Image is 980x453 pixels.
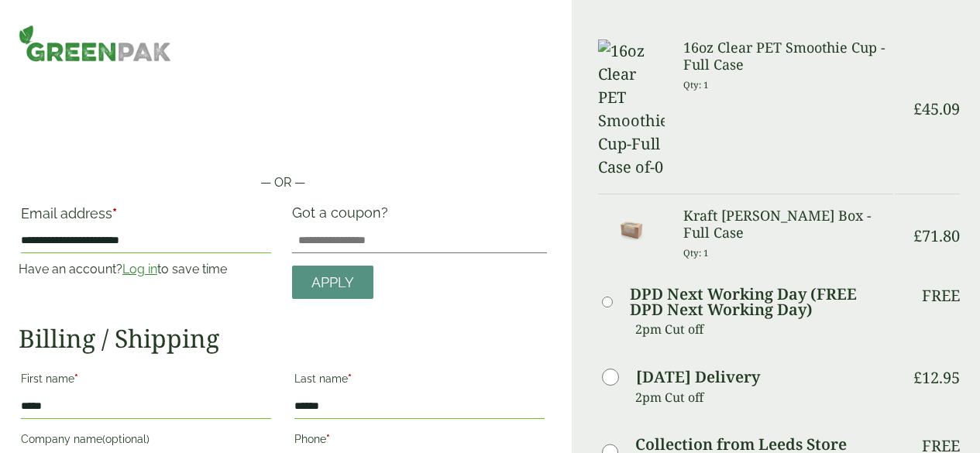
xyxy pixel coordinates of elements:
span: £ [913,367,922,388]
label: Got a coupon? [292,204,394,228]
p: — OR — [19,173,547,192]
bdi: 12.95 [913,367,960,388]
p: 2pm Cut off [635,386,893,409]
h3: 16oz Clear PET Smoothie Cup - Full Case [683,39,893,73]
span: £ [913,98,922,119]
small: Qty: 1 [683,79,709,91]
label: [DATE] Delivery [636,369,760,385]
a: Apply [292,266,373,299]
img: GreenPak Supplies [19,25,171,62]
h3: Kraft [PERSON_NAME] Box - Full Case [683,208,893,241]
label: Email address [21,207,271,228]
abbr: required [326,433,330,445]
label: First name [21,368,271,394]
label: Last name [294,368,545,394]
span: £ [913,225,922,246]
span: Apply [311,274,354,291]
p: Free [922,287,960,305]
abbr: required [112,205,117,221]
abbr: required [348,372,352,385]
a: Log in [122,262,157,276]
p: Have an account? to save time [19,260,273,279]
bdi: 71.80 [913,225,960,246]
h2: Billing / Shipping [19,324,547,353]
abbr: required [74,372,78,385]
img: 16oz Clear PET Smoothie Cup-Full Case of-0 [598,39,665,179]
p: 2pm Cut off [635,317,893,341]
iframe: Secure payment button frame [19,124,547,155]
small: Qty: 1 [683,247,709,259]
label: DPD Next Working Day (FREE DPD Next Working Day) [630,287,893,317]
bdi: 45.09 [913,98,960,119]
span: (optional) [102,433,150,445]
